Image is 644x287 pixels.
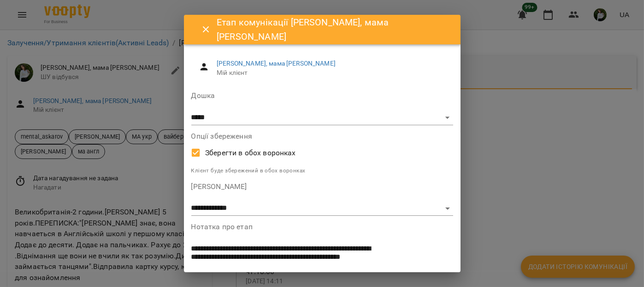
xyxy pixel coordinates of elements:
[191,92,453,99] label: Дошка
[217,60,336,67] a: [PERSON_NAME], мама [PERSON_NAME]
[191,183,453,190] label: [PERSON_NAME]
[217,15,449,44] h6: Етап комунікації [PERSON_NAME], мама [PERSON_NAME]
[205,147,296,159] span: Зберегти в обох воронках
[195,18,217,41] button: Close
[191,223,453,231] label: Нотатка про етап
[217,68,445,78] span: Мій клієнт
[191,166,453,176] p: Клієнт буде збережений в обох воронках
[191,133,453,140] label: Опції збереження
